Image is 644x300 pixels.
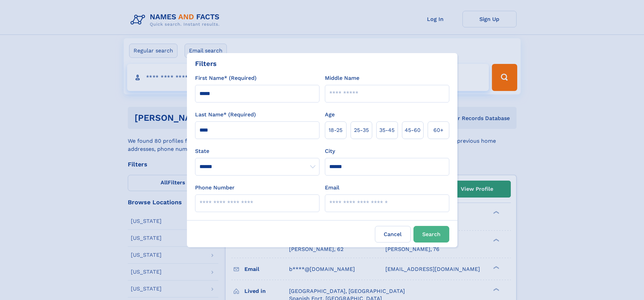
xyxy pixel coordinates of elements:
[329,126,342,134] span: 18‑25
[433,126,444,134] span: 60+
[405,126,421,134] span: 45‑60
[413,226,449,243] button: Search
[325,111,335,119] label: Age
[195,184,235,192] label: Phone Number
[325,147,335,155] label: City
[354,126,369,134] span: 25‑35
[195,74,257,82] label: First Name* (Required)
[195,147,319,155] label: State
[195,111,256,119] label: Last Name* (Required)
[375,226,411,243] label: Cancel
[379,126,395,134] span: 35‑45
[325,184,339,192] label: Email
[195,59,217,69] div: Filters
[325,74,359,82] label: Middle Name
